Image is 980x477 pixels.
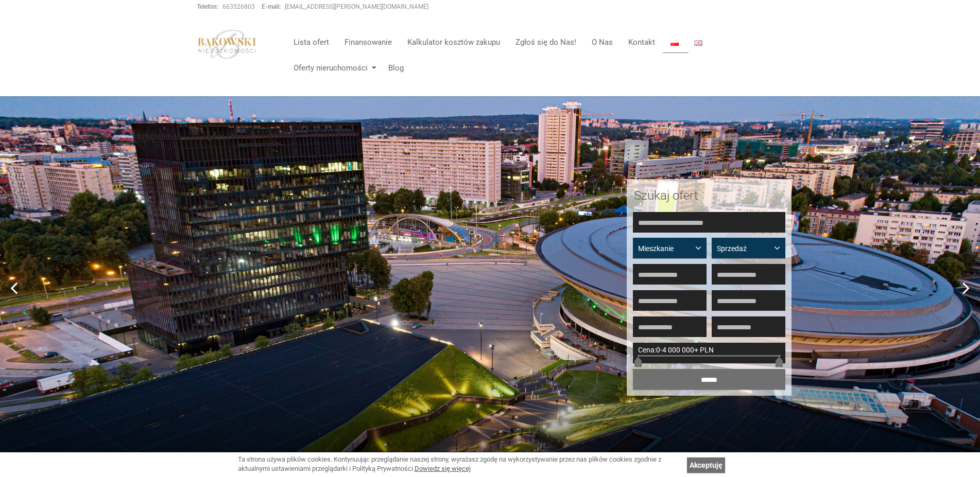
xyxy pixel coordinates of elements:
[222,3,255,10] a: 663526803
[670,40,679,46] img: Polski
[656,346,660,354] span: 0
[238,455,682,474] div: Ta strona używa plików cookies. Kontynuując przeglądanie naszej strony, wyrażasz zgodę na wykorzy...
[694,40,702,46] img: English
[508,32,584,52] a: Zgłoś się do Nas!
[638,346,656,354] span: Cena:
[286,58,381,78] a: Oferty nieruchomości
[262,3,281,10] strong: E-mail:
[286,32,337,52] a: Lista ofert
[197,3,218,10] strong: Telefon:
[633,343,785,363] div: -
[633,238,707,258] button: Mieszkanie
[662,346,714,354] span: 4 000 000+ PLN
[687,457,725,473] a: Akceptuję
[381,58,404,78] a: Blog
[638,243,694,254] span: Mieszkanie
[621,32,663,52] a: Kontakt
[197,29,257,59] img: logo
[717,243,772,254] span: Sprzedaż
[337,32,400,52] a: Finansowanie
[712,238,785,258] button: Sprzedaż
[400,32,508,52] a: Kalkulator kosztów zakupu
[285,3,428,10] a: [EMAIL_ADDRESS][PERSON_NAME][DOMAIN_NAME]
[634,189,784,202] h2: Szukaj ofert
[415,465,471,472] a: Dowiedz się więcej
[584,32,621,52] a: O Nas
